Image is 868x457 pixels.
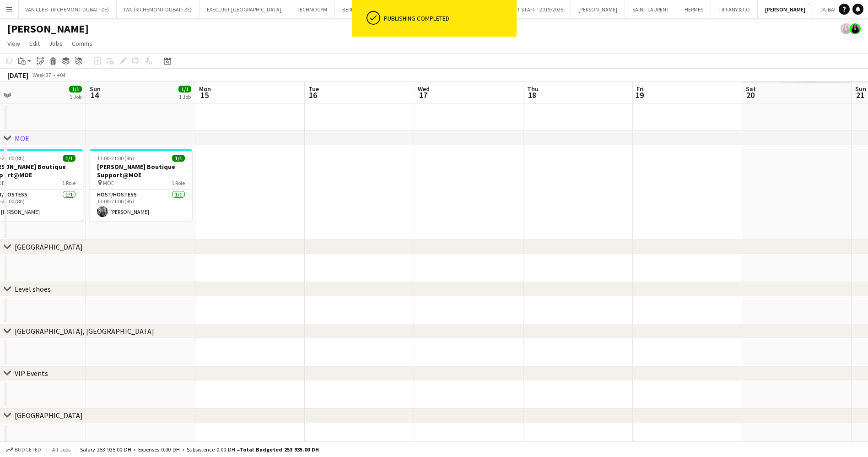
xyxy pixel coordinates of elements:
app-user-avatar: Maria Fernandes [850,23,861,34]
button: [PERSON_NAME] [758,0,813,18]
a: Comms [68,38,96,49]
span: View [7,39,20,48]
span: Jobs [49,39,63,48]
span: All jobs [50,446,72,453]
h1: [PERSON_NAME] [7,22,89,36]
div: Publishing completed [384,14,513,22]
div: VIP Events [15,369,48,378]
div: [DATE] [7,71,28,80]
a: View [4,38,24,49]
button: TIFFANY & CO [711,0,758,18]
div: Salary 253 935.00 DH + Expenses 0.00 DH + Subsistence 0.00 DH = [80,446,319,453]
button: TECHNOGYM [289,0,335,18]
a: Jobs [45,38,66,49]
div: [GEOGRAPHIC_DATA] [15,242,83,251]
button: EXECUJET [GEOGRAPHIC_DATA] [199,0,289,18]
app-user-avatar: Maria Fernandes [841,23,852,34]
div: Level shoes [15,284,51,294]
div: [GEOGRAPHIC_DATA] [15,411,83,420]
button: BERLUTI [335,0,370,18]
button: Budgeted [5,445,43,455]
div: [GEOGRAPHIC_DATA], [GEOGRAPHIC_DATA] [15,326,154,336]
button: IWC (RICHEMONT DUBAI FZE) [117,0,199,18]
span: Budgeted [15,446,41,453]
span: Comms [72,39,92,48]
button: SAINT LAURENT [625,0,677,18]
span: Week 37 [30,71,53,78]
span: Total Budgeted 253 935.00 DH [240,446,319,453]
button: DAFZA PERMANENT STAFF - 2019/2025 [467,0,571,18]
button: HERMES [677,0,711,18]
a: Edit [26,38,43,49]
span: Edit [29,39,40,48]
div: +04 [57,71,65,78]
button: [PERSON_NAME] [571,0,625,18]
button: VAN CLEEF (RICHEMONT DUBAI FZE) [18,0,117,18]
div: MOE [15,134,29,143]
